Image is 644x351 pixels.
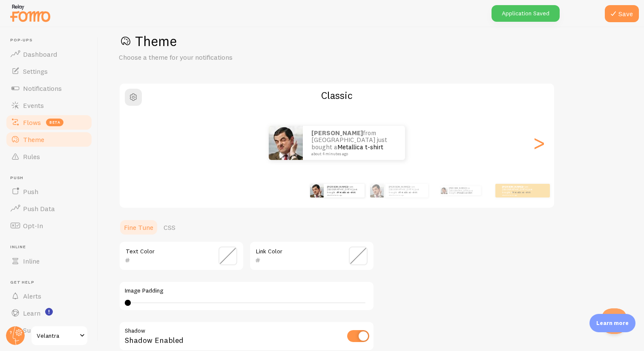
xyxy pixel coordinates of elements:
strong: [PERSON_NAME] [449,187,466,189]
iframe: Help Scout Beacon - Open [601,308,627,334]
a: Push Data [5,200,93,217]
a: Fine Tune [119,219,158,236]
span: Get Help [10,280,93,285]
span: Flows [23,118,41,127]
p: Learn more [596,319,629,327]
p: from [GEOGRAPHIC_DATA] just bought a [327,185,361,196]
a: Inline [5,252,93,270]
span: Push [23,187,38,196]
div: Application Saved [492,5,560,22]
small: about 4 minutes ago [389,194,424,196]
h1: Theme [119,32,624,50]
div: Learn more [589,314,635,332]
span: Theme [23,135,44,144]
img: Fomo [440,187,447,194]
small: about 4 minutes ago [502,194,535,196]
span: Settings [23,67,48,75]
a: Dashboard [5,46,93,63]
a: Settings [5,63,93,80]
span: Alerts [23,292,41,300]
a: Metallica t-shirt [457,191,472,194]
a: Flows beta [5,114,93,131]
p: from [GEOGRAPHIC_DATA] just bought a [311,130,397,156]
img: Fomo [269,126,303,160]
span: Push Data [23,204,55,213]
a: Opt-In [5,217,93,234]
span: Velantra [37,331,77,341]
img: Fomo [370,184,384,197]
a: Alerts [5,287,93,305]
small: about 4 minutes ago [311,152,394,156]
img: Fomo [310,184,324,197]
p: from [GEOGRAPHIC_DATA] just bought a [502,185,536,196]
strong: [PERSON_NAME] [502,185,523,189]
span: Pop-ups [10,38,93,43]
span: Dashboard [23,50,57,58]
span: Inline [23,257,40,265]
div: Next slide [534,112,544,174]
h2: Classic [120,89,554,102]
span: Notifications [23,84,62,93]
a: Support [5,322,93,339]
a: Metallica t-shirt [337,143,383,151]
a: Metallica t-shirt [512,191,531,194]
span: beta [46,119,63,126]
span: Opt-In [23,221,43,230]
strong: [PERSON_NAME] [311,129,363,137]
a: Theme [5,131,93,148]
label: Image Padding [125,287,368,295]
a: Learn [5,305,93,322]
small: about 4 minutes ago [327,194,360,196]
span: Events [23,101,44,110]
p: from [GEOGRAPHIC_DATA] just bought a [449,186,477,195]
img: fomo-relay-logo-orange.svg [9,2,52,24]
p: from [GEOGRAPHIC_DATA] just bought a [389,185,425,196]
span: Push [10,175,93,181]
a: CSS [158,219,181,236]
span: Rules [23,152,40,161]
a: Notifications [5,80,93,97]
strong: [PERSON_NAME] [389,185,409,189]
a: Rules [5,148,93,165]
a: Events [5,97,93,114]
a: Push [5,183,93,200]
span: Inline [10,244,93,250]
p: Choose a theme for your notifications [119,52,323,62]
a: Velantra [31,325,88,346]
a: Metallica t-shirt [399,191,417,194]
span: Learn [23,309,40,317]
a: Metallica t-shirt [337,191,356,194]
svg: <p>Watch New Feature Tutorials!</p> [45,308,53,316]
strong: [PERSON_NAME] [327,185,348,189]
